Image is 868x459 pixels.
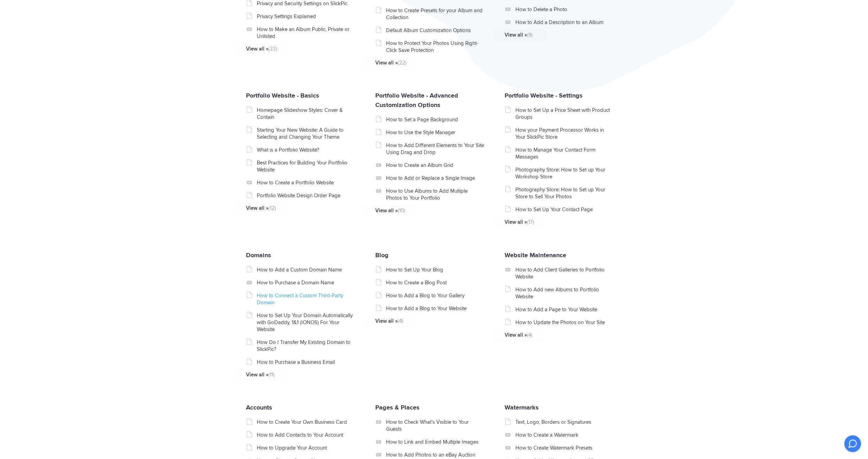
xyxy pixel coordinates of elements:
[257,146,355,153] a: What is a Portfolio Website?
[515,286,614,300] a: How to Add new Albums to Portfolio Website
[386,279,485,286] a: How to Create a Blog Post
[515,266,614,280] a: How to Add Client Galleries to Portfolio Website
[246,205,345,212] a: View all »(12)
[246,371,345,378] a: View all »(11)
[246,251,271,259] a: Domains
[515,127,614,140] a: How your Payment Processor Works in Your SlickPic Store
[257,192,355,199] a: Portfolio Website Design Order Page
[515,6,614,13] a: How to Delete a Photo
[375,92,458,109] a: Portfolio Website - Advanced Customization Options
[246,92,319,99] a: Portfolio Website - Basics
[386,188,485,201] a: How to Use Albums to Add Multiple Photos to Your Portfolio
[515,166,614,180] a: Photography Store: How to Set up Your Workshop Store
[257,431,355,438] a: How to Add Contacts to Your Account
[505,31,603,38] a: View all »(9)
[257,26,355,40] a: How to Make an Album Public, Private or Unlisted
[386,40,485,54] a: How to Protect Your Photos Using Right-Click Save Protection
[257,107,355,121] a: Homepage Slideshow Styles: Cover & Contain
[386,266,485,273] a: How to Set Up Your Blog
[515,146,614,160] a: How to Manage Your Contact Form Messages
[257,127,355,140] a: Starting Your New Website: A Guide to Selecting and Changing Your Theme
[257,419,355,426] a: How to Create Your Own Business Card
[386,305,485,312] a: How to Add a Blog to Your Website
[505,219,603,225] a: View all »(17)
[515,107,614,121] a: How to Set Up a Price Sheet with Product Groups
[515,444,614,451] a: How to Create Watermark Presets
[257,359,355,366] a: How to Purchase a Business Email
[375,318,474,324] a: View all »(4)
[515,19,614,26] a: How to Add a Description to an Album
[505,251,566,259] a: Website Maintenance
[386,7,485,21] a: How to Create Presets for your Album and Collection
[515,419,614,426] a: Text, Logo, Borders or Signatures
[386,142,485,156] a: How to Add Different Elements to Your Site Using Drag and Drop
[515,319,614,326] a: How to Update the Photos on Your Site
[375,59,474,66] a: View all »(22)
[257,312,355,333] a: How to Set Up Your Domain Automatically with GoDaddy, 1&1 (IONOS) For Your Website
[375,251,389,259] a: Blog
[515,186,614,200] a: Photography Store: How to Set up Your Store to Sell Your Photos
[375,404,420,411] a: Pages & Places
[386,129,485,136] a: How to Use the Style Manager
[386,292,485,299] a: How to Add a Blog to Your Gallery
[505,92,583,99] a: Portfolio Website - Settings
[386,438,485,445] a: How to Link and Embed Multiple Images
[515,431,614,438] a: How to Create a Watermark
[257,266,355,273] a: How to Add a Custom Domain Name
[386,162,485,169] a: How to Create an Album Grid
[257,13,355,20] a: Privacy Settings Explained
[246,404,272,411] a: Accounts
[386,175,485,182] a: How to Add or Replace a Single Image
[515,306,614,313] a: How to Add a Page to Your Website
[257,339,355,353] a: How Do I Transfer My Existing Domain to SlickPic?
[386,27,485,34] a: Default Album Customization Options
[257,159,355,173] a: Best Practices for Building Your Portfolio Website
[505,331,603,338] a: View all »(4)
[246,45,345,52] a: View all »(22)
[375,207,474,214] a: View all »(10)
[515,206,614,213] a: How to Set Up Your Contact Page
[257,292,355,306] a: How to Connect a Custom Third-Party Domain
[505,404,539,411] a: Watermarks
[257,279,355,286] a: How to Purchase a Domain Name
[386,419,485,433] a: How to Check What’s Visible to Your Guests
[257,179,355,186] a: How to Create a Portfolio Website
[386,116,485,123] a: How to Set a Page Background
[257,444,355,451] a: How to Upgrade Your Account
